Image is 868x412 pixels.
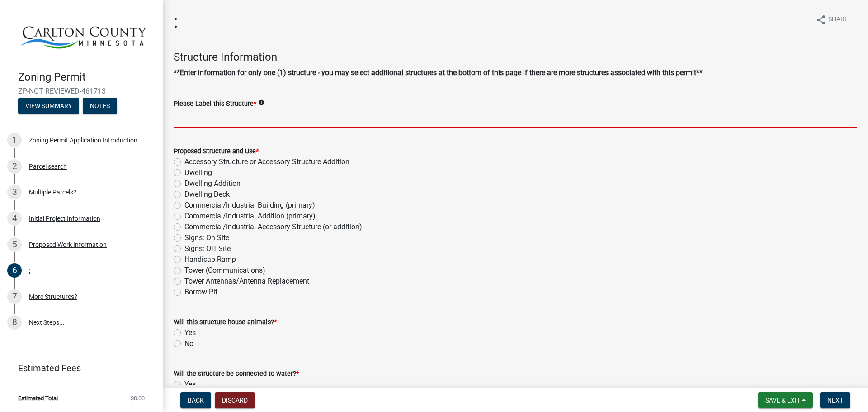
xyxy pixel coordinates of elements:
span: Next [827,397,843,404]
div: 4 [7,211,22,226]
span: Back [188,397,204,404]
label: Tower (Communications) [184,265,265,276]
label: Signs: Off Site [184,243,231,254]
label: Borrow Pit [184,287,217,298]
div: 1 [7,133,22,147]
div: Zoning Permit Application Introduction [29,137,137,143]
label: Commercial/Industrial Building (primary) [184,200,315,211]
button: Notes [83,98,117,114]
strong: **Enter information for only one (1) structure - you may select additional structures at the bott... [174,68,703,77]
label: Please Label this Structure [174,101,256,107]
span: $0.00 [131,395,145,401]
h4: Zoning Permit [18,71,156,84]
div: 7 [7,289,22,304]
div: 8 [7,315,22,330]
div: More Structures? [29,294,77,300]
div: Multiple Parcels? [29,189,76,195]
label: Signs: On Site [184,232,229,243]
div: 2 [7,159,22,174]
span: ZP-NOT REVIEWED-461713 [18,87,145,95]
div: 5 [7,237,22,252]
button: Next [820,392,850,408]
h4: Structure Information [174,51,857,64]
div: 6 [7,263,22,278]
div: Parcel search [29,163,67,170]
img: Carlton County, Minnesota [18,9,148,61]
span: Save & Exit [765,397,800,404]
i: info [258,99,264,106]
button: Discard [215,392,255,408]
label: Yes [184,379,196,390]
button: View Summary [18,98,79,114]
div: Proposed Work Information [29,242,107,248]
button: shareShare [808,11,855,28]
button: Save & Exit [758,392,813,408]
label: Dwelling Deck [184,189,230,200]
label: Commercial/Industrial Accessory Structure (or addition) [184,222,362,232]
label: Will the structure be connected to water? [174,371,299,377]
i: share [816,14,826,25]
label: Will this structure house animals? [174,319,277,326]
div: 3 [7,185,22,199]
div: : [29,267,30,274]
span: Share [828,14,848,25]
span: Estimated Total [18,395,58,401]
button: Back [180,392,211,408]
wm-modal-confirm: Summary [18,103,79,110]
label: Proposed Structure and Use [174,148,259,155]
div: Initial Project Information [29,215,100,222]
wm-modal-confirm: Notes [83,103,117,110]
label: Dwelling [184,167,212,178]
label: Accessory Structure or Accessory Structure Addition [184,156,349,167]
label: Handicap Ramp [184,254,236,265]
h1: : [174,11,178,33]
a: Estimated Fees [7,359,148,377]
label: Yes [184,327,196,338]
label: Dwelling Addition [184,178,241,189]
label: No [184,338,193,349]
label: Commercial/Industrial Addition (primary) [184,211,316,222]
label: Tower Antennas/Antenna Replacement [184,276,309,287]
